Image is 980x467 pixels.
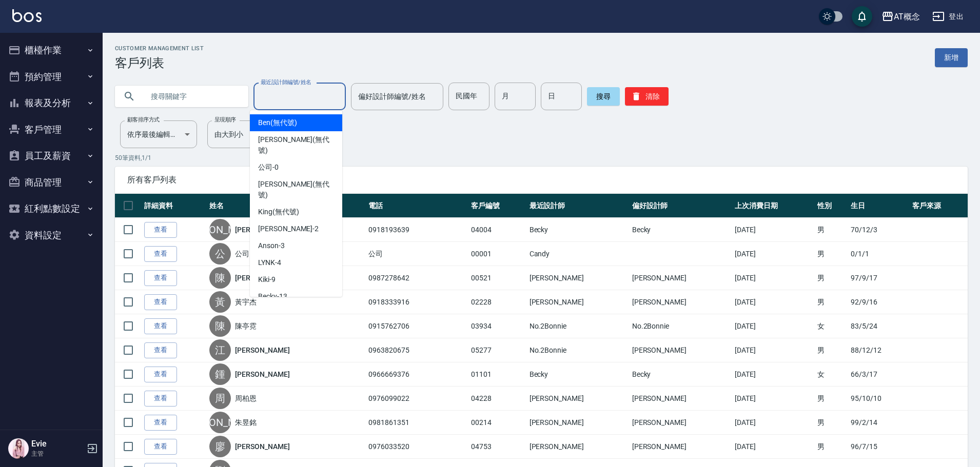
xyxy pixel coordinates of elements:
[258,240,285,251] span: Anson -3
[468,266,526,290] td: 00521
[630,194,732,218] th: 偏好設計師
[630,411,732,435] td: [PERSON_NAME]
[209,267,231,289] div: 陳
[366,290,468,314] td: 0918333916
[815,218,848,242] td: 男
[258,179,334,200] span: [PERSON_NAME] (無代號)
[848,362,910,387] td: 66/3/17
[852,6,872,27] button: save
[235,297,257,307] a: 黃宇杰
[144,270,177,286] a: 查看
[815,411,848,435] td: 男
[258,117,297,128] span: Ben (無代號)
[848,314,910,338] td: 83/5/24
[12,9,42,22] img: Logo
[630,218,732,242] td: Becky
[366,338,468,362] td: 0963820675
[4,169,99,196] button: 商品管理
[468,314,526,338] td: 03934
[144,83,240,110] input: 搜尋關鍵字
[8,438,29,459] img: Person
[258,162,279,173] span: 公司 -0
[235,321,257,331] a: 陳亭霓
[468,218,526,242] td: 04004
[209,315,231,337] div: 陳
[144,439,177,455] a: 查看
[235,417,257,428] a: 朱昱銘
[258,224,319,234] span: [PERSON_NAME] -2
[468,411,526,435] td: 00214
[630,314,732,338] td: No.2Bonnie
[468,242,526,266] td: 00001
[258,257,281,268] span: LYNK -4
[209,412,231,433] div: [PERSON_NAME]
[630,387,732,411] td: [PERSON_NAME]
[142,194,207,218] th: 詳細資料
[527,411,630,435] td: [PERSON_NAME]
[848,435,910,459] td: 96/7/15
[877,6,924,27] button: AT概念
[144,246,177,262] a: 查看
[366,435,468,459] td: 0976033520
[144,318,177,334] a: 查看
[31,449,84,458] p: 主管
[115,45,204,52] h2: Customer Management List
[527,194,630,218] th: 最近設計師
[144,367,177,382] a: 查看
[235,441,289,452] a: [PERSON_NAME]
[630,435,732,459] td: [PERSON_NAME]
[587,87,620,106] button: 搜尋
[115,56,204,70] h3: 客戶列表
[527,314,630,338] td: No.2Bonnie
[235,393,257,403] a: 周柏恩
[258,291,287,302] span: Becky -13
[4,90,99,116] button: 報表及分析
[214,116,236,124] label: 呈現順序
[815,314,848,338] td: 女
[527,362,630,387] td: Becky
[366,242,468,266] td: 公司
[468,435,526,459] td: 04753
[527,242,630,266] td: Candy
[31,439,84,449] h5: Evie
[732,338,815,362] td: [DATE]
[527,387,630,411] td: [PERSON_NAME]
[235,225,289,235] a: [PERSON_NAME]
[209,291,231,313] div: 黃
[815,266,848,290] td: 男
[527,435,630,459] td: [PERSON_NAME]
[115,153,968,163] p: 50 筆資料, 1 / 1
[4,143,99,169] button: 員工及薪資
[207,194,366,218] th: 姓名
[527,266,630,290] td: [PERSON_NAME]
[630,290,732,314] td: [PERSON_NAME]
[527,218,630,242] td: Becky
[366,314,468,338] td: 0915762706
[127,116,160,124] label: 顧客排序方式
[815,387,848,411] td: 男
[468,362,526,387] td: 01101
[209,363,231,385] div: 鍾
[4,116,99,143] button: 客戶管理
[815,194,848,218] th: 性別
[207,120,284,148] div: 由大到小
[732,290,815,314] td: [DATE]
[4,37,99,64] button: 櫃檯作業
[928,7,968,26] button: 登出
[732,435,815,459] td: [DATE]
[258,134,334,156] span: [PERSON_NAME] (無代號)
[366,218,468,242] td: 0918193639
[848,290,910,314] td: 92/9/16
[848,266,910,290] td: 97/9/17
[630,362,732,387] td: Becky
[630,338,732,362] td: [PERSON_NAME]
[468,387,526,411] td: 04228
[468,194,526,218] th: 客戶編號
[366,266,468,290] td: 0987278642
[848,194,910,218] th: 生日
[732,411,815,435] td: [DATE]
[527,338,630,362] td: No.2Bonnie
[144,294,177,310] a: 查看
[848,338,910,362] td: 88/12/12
[848,242,910,266] td: 0/1/1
